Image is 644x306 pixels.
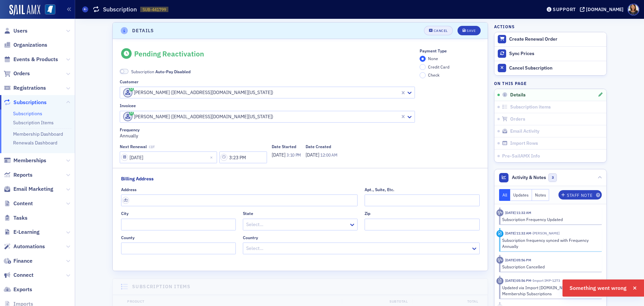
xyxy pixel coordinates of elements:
[155,69,191,74] span: Auto-Pay Disabled
[509,51,603,57] div: Sync Prices
[531,231,559,235] span: Luke Abell
[428,72,439,78] span: Check
[420,64,426,70] input: Credit Card
[4,243,45,250] a: Automations
[412,299,483,304] div: Total
[13,185,53,193] span: Email Marketing
[4,99,47,106] a: Subscriptions
[502,216,597,222] div: Subscription Frequency Updated
[272,152,286,158] span: [DATE]
[4,214,28,222] a: Tasks
[505,210,531,215] time: 9/4/2025 11:32 AM
[13,257,33,265] span: Finance
[499,189,511,201] button: All
[243,235,258,240] div: Country
[13,171,33,179] span: Reports
[512,174,546,181] span: Activity & Notes
[120,69,128,74] span: Auto-Pay Disabled
[120,127,140,132] div: Frequency
[558,190,602,200] button: Staff Note
[467,29,476,33] div: Save
[13,70,30,77] span: Orders
[365,187,394,192] div: Apt., Suite, Etc.
[428,64,449,70] span: Credit Card
[510,116,525,122] span: Orders
[553,6,576,12] div: Support
[121,211,128,216] div: City
[272,144,296,149] div: Date Started
[496,230,503,237] div: Activity
[510,128,539,134] span: Email Activity
[4,185,53,193] a: Email Marketing
[4,171,33,179] a: Reports
[496,277,503,285] div: Imported Activity
[458,26,481,35] button: Save
[40,4,55,16] a: View Homepage
[13,111,42,117] a: Subscriptions
[4,56,58,63] a: Events & Products
[4,271,34,279] a: Connect
[496,209,503,216] div: Activity
[121,187,137,192] div: Address
[13,27,28,35] span: Users
[208,151,217,163] button: Close
[505,258,531,262] time: 5/5/2025 05:56 PM
[13,41,47,49] span: Organizations
[420,48,447,53] div: Payment Type
[531,278,560,283] span: Import IMP-1273
[9,5,40,15] a: SailAMX
[4,228,40,236] a: E-Learning
[4,27,28,35] a: Users
[4,257,33,265] a: Finance
[365,211,370,216] div: Zip
[434,29,448,33] div: Cancel
[306,144,331,149] div: Date Created
[13,243,45,250] span: Automations
[122,299,342,304] div: Product
[424,26,453,35] button: Cancel
[13,140,57,146] a: Renewals Dashboard
[4,200,33,207] a: Content
[420,56,426,62] input: None
[510,189,532,201] button: Updates
[4,70,30,77] a: Orders
[4,157,46,164] a: Memberships
[502,285,597,297] div: Updated via Import [DOMAIN_NAME] Primary Membership Subscriptions
[494,24,515,30] h4: Actions
[243,211,253,216] div: State
[286,152,301,158] span: 3:10 PM
[120,144,147,149] div: Next Renewal
[121,175,154,182] div: Billing Address
[132,283,191,290] h4: Subscription items
[120,151,217,163] input: MM/DD/YYYY
[420,72,426,78] input: Check
[586,6,624,12] div: [DOMAIN_NAME]
[510,140,538,146] span: Import Rows
[494,32,606,46] button: Create Renewal Order
[509,65,603,71] div: Cancel Subscription
[13,120,54,126] a: Subscription Items
[428,56,438,61] span: None
[494,46,606,61] button: Sync Prices
[103,5,137,13] h1: Subscription
[121,235,135,240] div: County
[505,278,531,283] time: 5/5/2025 05:56 PM
[131,69,191,75] span: Subscription
[45,4,55,15] img: SailAMX
[342,299,412,304] div: Subtotal
[13,228,40,236] span: E-Learning
[4,84,46,92] a: Registrations
[505,231,531,235] time: 9/4/2025 11:32 AM
[494,61,606,75] button: Cancel Subscription
[567,193,592,197] div: Staff Note
[494,80,607,86] h4: On this page
[13,99,47,106] span: Subscriptions
[219,151,267,163] input: 00:00 AM
[120,103,136,108] div: Invoicee
[496,257,503,264] div: Activity
[4,41,47,49] a: Organizations
[13,214,28,222] span: Tasks
[13,286,32,293] span: Exports
[548,173,557,182] span: 3
[13,56,58,63] span: Events & Products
